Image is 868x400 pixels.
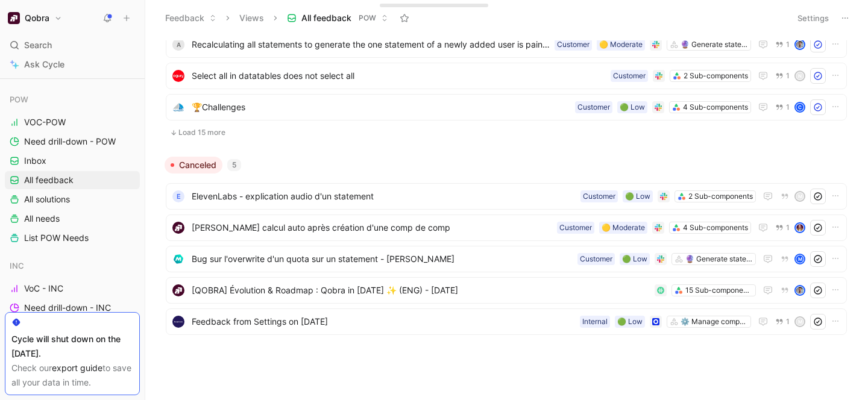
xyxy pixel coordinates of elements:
span: 1 [786,224,790,231]
button: 1 [773,315,792,328]
a: logo[PERSON_NAME] calcul auto après création d'une comp de comp4 Sub-components🟡 ModerateCustomer... [166,214,847,241]
span: 1 [786,41,790,48]
div: 🟢 Low [620,101,645,113]
div: Search [5,36,140,54]
a: logoSelect all in datatables does not select all2 Sub-componentsCustomer1n [166,63,847,89]
span: 1 [786,318,790,325]
div: m [796,317,804,326]
span: 1 [786,72,790,80]
div: n [796,72,804,80]
h1: Qobra [25,13,49,23]
span: Select all in datatables does not select all [192,69,606,83]
a: logoFeedback from Settings on [DATE]⚙️ Manage compensation plans🟢 LowInternal1m [166,308,847,335]
span: Feedback from Settings on [DATE] [192,314,575,329]
a: All feedback [5,171,140,189]
div: M [796,255,804,263]
button: 1 [773,221,792,234]
a: logoBug sur l'overwrite d'un quota sur un statement - [PERSON_NAME]🔮 Generate statements🟢 LowCust... [166,246,847,272]
img: avatar [796,223,804,232]
div: 🟡 Moderate [599,39,643,51]
div: E [172,190,184,202]
a: All solutions [5,190,140,208]
span: INC [10,260,24,272]
button: All feedbackPOW [281,9,394,27]
div: 5 [227,159,241,171]
span: [PERSON_NAME] calcul auto après création d'une comp de comp [192,220,552,235]
img: avatar [796,286,804,295]
div: Customer [580,253,612,265]
span: List POW Needs [24,232,89,244]
span: Recalculating all statements to generate the one statement of a newly added user is painful/delicate [192,37,550,52]
a: Need drill-down - INC [5,299,140,317]
div: 2 Sub-components [688,190,753,202]
img: logo [172,316,184,328]
div: Internal [582,316,608,328]
div: 🟢 Low [617,316,643,328]
div: 4 Sub-components [683,222,748,234]
img: logo [172,101,184,113]
span: VoC - INC [24,283,63,295]
div: 15 Sub-components [685,284,753,296]
span: 🏆Challenges [192,100,570,114]
div: Customer [583,190,615,202]
a: Inbox [5,152,140,170]
div: Customer [613,70,646,82]
img: logo [172,70,184,82]
a: Need drill-down - POW [5,133,140,151]
div: Customer [577,101,610,113]
div: m [796,192,804,201]
div: 4 Sub-components [683,101,748,113]
div: ⚙️ Manage compensation plans [681,316,748,328]
div: Customer [559,222,592,234]
div: Canceled5 [160,157,853,339]
a: ARecalculating all statements to generate the one statement of a newly added user is painful/deli... [166,31,847,58]
button: Settings [792,10,834,27]
span: POW [359,12,376,24]
button: QobraQobra [5,10,65,27]
div: 🔮 Generate statements [681,39,748,51]
span: Need drill-down - POW [24,136,116,148]
a: Ask Cycle [5,55,140,73]
img: logo [172,284,184,296]
img: Qobra [8,12,20,24]
span: Ask Cycle [24,57,64,72]
span: POW [10,93,28,105]
span: Bug sur l'overwrite d'un quota sur un statement - [PERSON_NAME] [192,252,573,266]
div: 🔮 Generate statements [685,253,753,265]
div: 2 Sub-components [684,70,748,82]
div: 🟡 Moderate [602,222,645,234]
span: VOC-POW [24,116,66,128]
span: Search [24,38,52,52]
a: List POW Needs [5,229,140,247]
span: All needs [24,213,60,225]
div: 🟢 Low [622,253,647,265]
button: 1 [773,69,792,83]
a: VOC-POW [5,113,140,131]
div: Cycle will shut down on the [DATE]. [11,332,133,361]
div: A [172,39,184,51]
span: Canceled [179,159,216,171]
span: All feedback [301,12,351,24]
a: logo🏆Challenges4 Sub-components🟢 LowCustomer1C [166,94,847,120]
div: 🟢 Low [625,190,650,202]
img: logo [172,222,184,234]
img: logo [172,253,184,265]
button: 1 [773,101,792,114]
button: Canceled [165,157,222,173]
span: All solutions [24,193,70,205]
a: EElevenLabs - explication audio d'un statement2 Sub-components🟢 LowCustomerm [166,183,847,210]
button: Feedback [160,9,222,27]
div: POW [5,90,140,108]
a: All needs [5,210,140,228]
span: ElevenLabs - explication audio d'un statement [192,189,576,204]
span: Need drill-down - INC [24,302,111,314]
div: C [796,103,804,111]
span: All feedback [24,174,74,186]
button: 1 [773,38,792,51]
a: VoC - INC [5,280,140,298]
button: Views [234,9,269,27]
div: INC [5,257,140,275]
div: Check our to save all your data in time. [11,361,133,390]
img: avatar [796,40,804,49]
a: export guide [52,363,102,373]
